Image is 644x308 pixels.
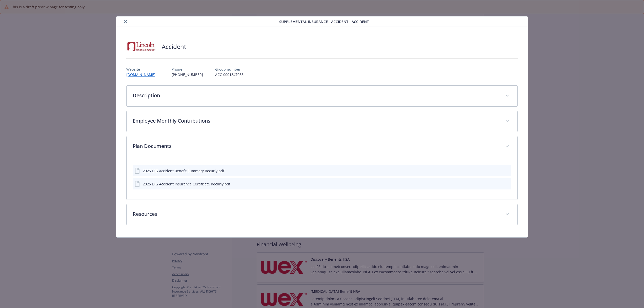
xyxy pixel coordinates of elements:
div: Plan Documents [127,136,517,157]
p: Employee Monthly Contributions [133,117,499,125]
button: close [122,18,128,25]
p: [PHONE_NUMBER] [172,72,203,77]
img: Lincoln Financial Group [126,39,157,54]
div: details for plan Supplemental Insurance - Accident - Accident [64,16,579,238]
h2: Accident [162,42,186,51]
p: Phone [172,67,203,72]
button: preview file [505,168,509,174]
p: Resources [133,210,499,218]
p: Description [133,92,499,99]
span: Supplemental Insurance - Accident - Accident [279,19,369,24]
div: Employee Monthly Contributions [127,111,517,132]
p: Group number [215,67,244,72]
p: Plan Documents [133,142,499,150]
button: download file [497,168,501,174]
div: Description [127,86,517,106]
div: Plan Documents [127,157,517,200]
div: Resources [127,204,517,225]
a: [DOMAIN_NAME] [126,72,159,77]
button: download file [497,181,501,187]
div: 2025 LFG Accident Insurance Certificate Recurly.pdf [143,181,230,187]
p: ACC-0001347088 [215,72,244,77]
div: 2025 LFG Accident Benefit Summary Recurly.pdf [143,168,224,174]
button: preview file [505,181,509,187]
p: Website [126,67,159,72]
